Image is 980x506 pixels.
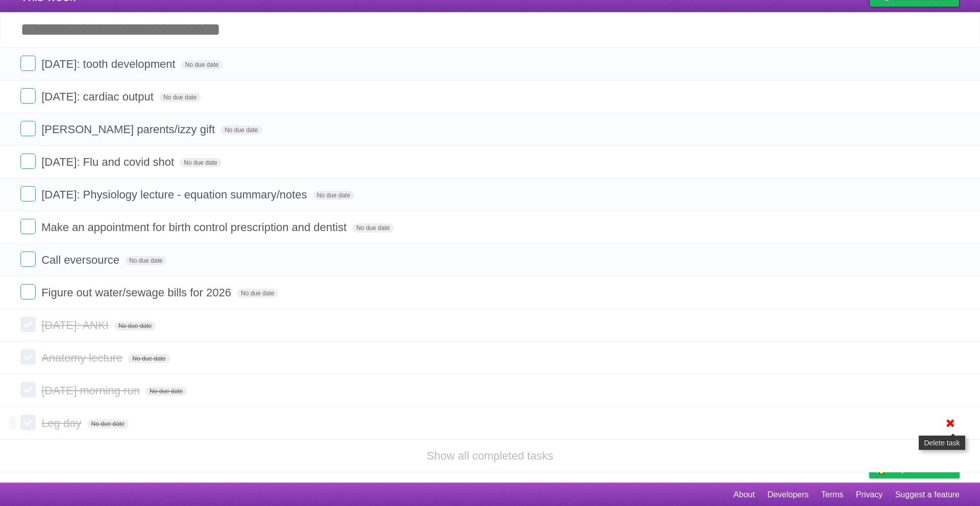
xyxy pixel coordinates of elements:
[41,286,234,299] span: Figure out water/sewage bills for 2026
[20,88,36,104] label: Done
[821,485,844,504] a: Terms
[41,90,156,103] span: [DATE]: cardiac output
[20,56,36,71] label: Done
[41,156,177,168] span: [DATE]: Flu and covid shot
[41,384,142,397] span: [DATE] morning run
[20,154,36,169] label: Done
[41,188,309,201] span: [DATE]: Physiology lecture - equation summary/notes
[87,419,129,428] span: No due date
[20,284,36,299] label: Done
[114,321,156,331] span: No due date
[20,317,36,332] label: Done
[20,121,36,136] label: Done
[237,289,278,298] span: No due date
[41,58,178,70] span: [DATE]: tooth development
[159,93,201,102] span: No due date
[125,256,166,265] span: No due date
[41,417,84,429] span: Leg day
[352,223,394,233] span: No due date
[41,351,125,364] span: Anatomy lecture
[41,319,111,332] span: [DATE]: ANKI
[145,387,187,396] span: No due date
[20,186,36,201] label: Done
[41,254,122,266] span: Call eversource
[220,125,262,135] span: No due date
[895,485,960,504] a: Suggest a feature
[20,251,36,267] label: Done
[733,485,755,504] a: About
[41,123,217,136] span: [PERSON_NAME] parents/izzy gift
[313,191,354,200] span: No due date
[41,221,349,234] span: Make an appointment for birth control prescription and dentist
[180,158,221,167] span: No due date
[20,349,36,365] label: Done
[20,219,36,234] label: Done
[128,354,169,363] span: No due date
[181,60,223,69] span: No due date
[891,460,954,478] span: Buy me a coffee
[767,485,808,504] a: Developers
[427,449,553,462] a: Show all completed tasks
[856,485,883,504] a: Privacy
[20,382,36,397] label: Done
[20,415,36,430] label: Done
